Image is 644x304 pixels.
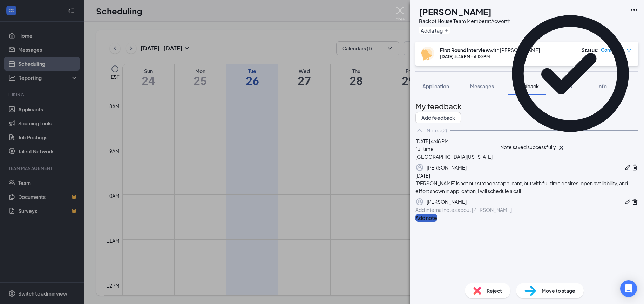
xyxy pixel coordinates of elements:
svg: Trash [631,198,638,205]
button: Trash [631,163,638,172]
div: [PERSON_NAME] [427,198,467,206]
h1: [PERSON_NAME] [419,6,492,18]
div: with [PERSON_NAME] [440,47,540,54]
b: First Round Interview [440,47,490,53]
span: [DATE] 4:48 PM [415,138,449,144]
h2: My feedback [415,101,638,112]
span: [DATE] [415,172,430,179]
svg: CheckmarkCircle [500,4,640,144]
div: [DATE] 5:45 PM - 6:00 PM [440,54,540,60]
button: Pen [624,198,631,206]
div: [PERSON_NAME] is not our strongest applicant, but with full time desires, open availability, and ... [415,179,638,195]
svg: Profile [415,163,424,172]
svg: ChevronUp [415,126,424,134]
svg: Plus [444,28,448,33]
button: PlusAdd a tag [419,27,450,34]
svg: Cross [557,144,565,152]
svg: Profile [415,198,424,206]
svg: Pen [624,164,631,171]
button: Pen [624,163,631,172]
svg: Trash [631,164,638,171]
span: Application [422,83,449,89]
div: full time [GEOGRAPHIC_DATA][US_STATE] [415,145,638,160]
span: Reject [487,287,502,295]
button: Trash [631,198,638,206]
div: Note saved successfully. [500,144,557,152]
button: Add feedback [415,112,461,123]
span: Move to stage [542,287,575,295]
div: Open Intercom Messenger [620,280,637,297]
div: [PERSON_NAME] [427,164,467,171]
span: Messages [470,83,494,89]
div: Notes (2) [427,127,447,134]
svg: Pen [624,198,631,205]
button: Add note [415,214,437,222]
div: Back of House Team Member at Acworth [419,18,510,25]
